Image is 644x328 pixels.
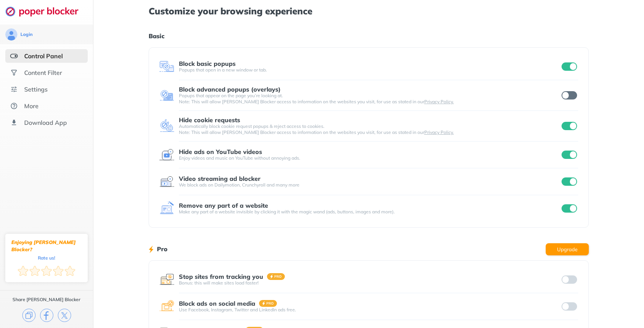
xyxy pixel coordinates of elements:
[5,6,87,17] img: logo-webpage.svg
[179,123,560,135] div: Automatically block cookie request popups & reject access to cookies. Note: This will allow [PERS...
[159,272,174,287] img: feature icon
[179,175,261,182] div: Video streaming ad blocker
[149,6,589,16] h1: Customize your browsing experience
[267,273,285,280] img: pro-badge.svg
[10,52,18,60] img: features-selected.svg
[424,129,454,135] a: Privacy Policy.
[24,102,39,110] div: More
[12,297,81,303] div: Share [PERSON_NAME] Blocker
[159,201,174,216] img: feature icon
[22,309,36,322] img: copy.svg
[159,88,174,103] img: feature icon
[159,59,174,74] img: feature icon
[179,273,263,280] div: Stop sites from tracking you
[179,155,560,161] div: Enjoy videos and music on YouTube without annoying ads.
[179,86,281,93] div: Block advanced popups (overlays)
[159,174,174,189] img: feature icon
[40,309,53,322] img: facebook.svg
[179,93,560,105] div: Popups that appear on the page you’re looking at. Note: This will allow [PERSON_NAME] Blocker acc...
[179,209,560,215] div: Make any part of a website invisible by clicking it with the magic wand (ads, buttons, images and...
[10,102,18,110] img: about.svg
[179,67,560,73] div: Popups that open in a new window or tab.
[159,118,174,134] img: feature icon
[259,300,277,307] img: pro-badge.svg
[179,182,560,188] div: We block ads on Dailymotion, Crunchyroll and many more
[179,307,560,313] div: Use Facebook, Instagram, Twitter and LinkedIn ads free.
[24,69,62,76] div: Content Filter
[24,119,67,126] div: Download App
[10,85,18,93] img: settings.svg
[24,85,48,93] div: Settings
[11,239,82,253] div: Enjoying [PERSON_NAME] Blocker?
[5,28,17,40] img: avatar.svg
[157,244,168,254] h1: Pro
[38,256,55,260] div: Rate us!
[159,299,174,314] img: feature icon
[424,99,454,104] a: Privacy Policy.
[149,31,589,41] h1: Basic
[10,119,18,126] img: download-app.svg
[24,52,63,60] div: Control Panel
[179,60,236,67] div: Block basic popups
[179,202,268,209] div: Remove any part of a website
[179,300,255,307] div: Block ads on social media
[20,31,33,37] div: Login
[10,69,18,76] img: social.svg
[179,280,560,286] div: Bonus: this will make sites load faster!
[546,243,589,255] button: Upgrade
[149,245,154,254] img: lighting bolt
[179,117,240,123] div: Hide cookie requests
[58,309,71,322] img: x.svg
[159,147,174,162] img: feature icon
[179,148,262,155] div: Hide ads on YouTube videos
